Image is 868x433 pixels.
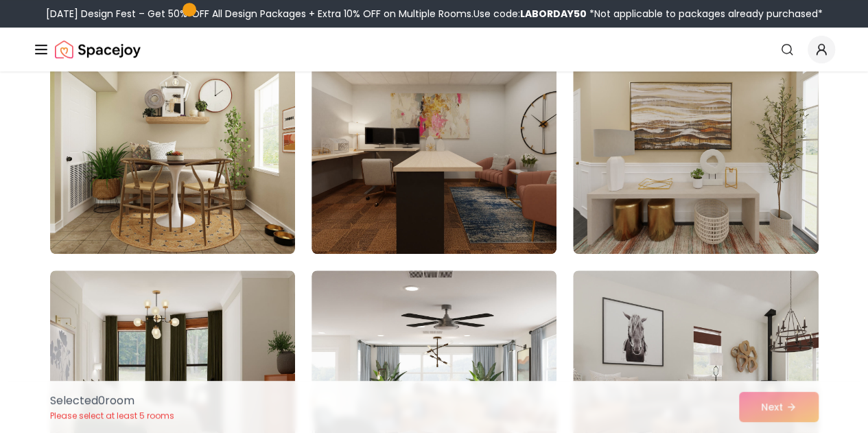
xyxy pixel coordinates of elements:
[50,393,174,409] p: Selected 0 room
[50,34,295,254] img: Room room-4
[312,34,556,254] img: Room room-5
[50,410,174,421] p: Please select at least 5 rooms
[33,27,835,71] nav: Global
[473,7,587,21] span: Use code:
[587,7,823,21] span: *Not applicable to packages already purchased*
[46,7,823,21] div: [DATE] Design Fest – Get 50% OFF All Design Packages + Extra 10% OFF on Multiple Rooms.
[520,7,587,21] b: LABORDAY50
[55,36,141,63] a: Spacejoy
[55,36,141,63] img: Spacejoy Logo
[573,34,818,254] img: Room room-6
